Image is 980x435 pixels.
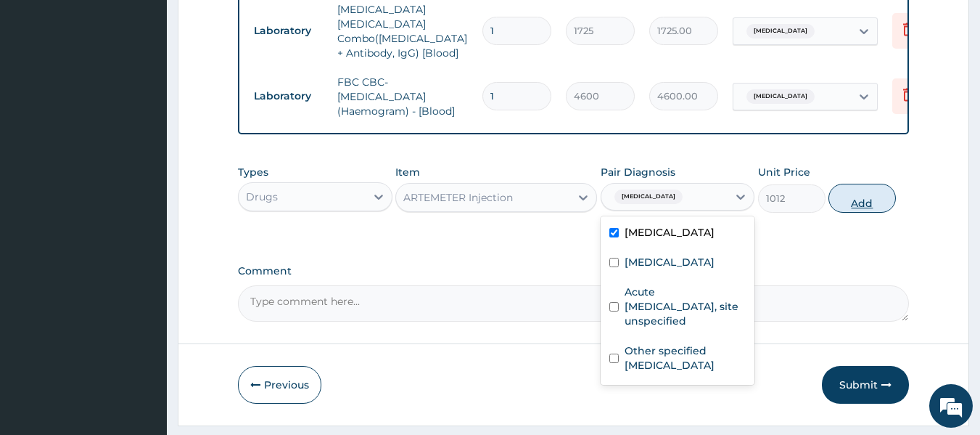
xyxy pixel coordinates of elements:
button: Add [828,184,896,213]
div: ARTEMETER Injection [403,190,513,205]
td: Laboratory [247,83,330,110]
button: Submit [822,366,909,404]
td: Laboratory [247,17,330,44]
span: [MEDICAL_DATA] [746,24,815,38]
div: Chat with us now [75,81,244,100]
span: We're online! [84,127,200,274]
label: [MEDICAL_DATA] [625,255,715,269]
label: Other specified [MEDICAL_DATA] [625,343,746,373]
label: Acute [MEDICAL_DATA], site unspecified [625,285,746,328]
label: [MEDICAL_DATA] [625,225,715,240]
label: Comment [238,265,910,277]
label: Unit Price [758,165,810,179]
div: Minimize live chat window [238,7,273,42]
label: Types [238,166,268,179]
label: Pair Diagnosis [601,165,675,179]
img: d_794563401_company_1708531726252_794563401 [27,73,59,109]
div: Drugs [246,190,278,204]
td: FBC CBC-[MEDICAL_DATA] (Haemogram) - [Blood] [330,68,475,126]
span: [MEDICAL_DATA] [746,89,815,104]
span: [MEDICAL_DATA] [614,190,683,204]
label: Item [395,165,420,179]
button: Previous [238,366,321,404]
textarea: Type your message and hit 'Enter' [7,285,276,336]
